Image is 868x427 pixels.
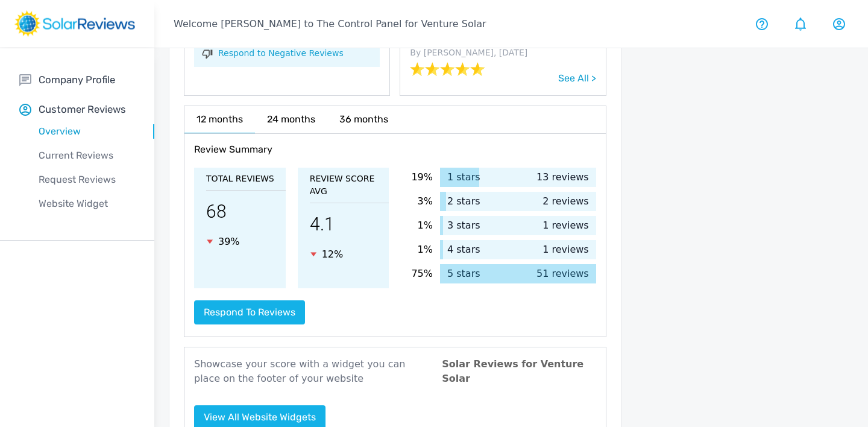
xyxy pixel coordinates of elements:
a: “Great service. Very helpful. Professional and knowledgeable ”By [PERSON_NAME], [DATE] [410,25,596,86]
a: Overview [19,119,154,144]
a: Solar Reviews for Venture Solar [442,357,596,386]
p: 2 reviews [542,194,596,209]
h6: Review Summary [194,144,596,168]
p: 1% [401,242,433,257]
p: 4 stars [440,242,480,257]
h6: 12 months [184,106,255,133]
a: Request Reviews [19,168,154,192]
p: Customer Reviews [39,102,126,117]
a: See All > [558,72,596,84]
h6: 24 months [255,106,327,133]
p: 19% [401,170,433,185]
p: 1% [401,218,433,233]
a: Respond to Negative Reviews [218,47,344,60]
p: 2 stars [440,194,480,209]
p: By [PERSON_NAME], [DATE] [410,46,596,62]
p: 1 reviews [542,242,596,257]
p: Company Profile [39,72,115,87]
p: Showcase your score with a widget you can place on the footer of your website [194,357,432,396]
p: Review Score Avg [310,172,389,198]
p: 68 [206,191,286,235]
p: Current Reviews [19,148,154,163]
p: 4.1 [310,203,389,247]
p: 3 stars [440,218,480,233]
a: View all website widgets [194,411,325,423]
button: Respond to reviews [194,300,305,324]
p: 12% [322,247,344,262]
p: 39% [218,235,240,249]
p: Website Widget [19,197,154,211]
p: Overview [19,124,154,139]
p: Request Reviews [19,172,154,187]
p: Welcome [PERSON_NAME] to The Control Panel for Venture Solar [174,17,486,31]
h6: 36 months [327,106,400,133]
a: Current Reviews [19,144,154,168]
p: 1 reviews [542,218,596,233]
p: 3% [401,194,433,209]
p: Total Reviews [206,172,286,185]
a: Website Widget [19,192,154,216]
p: 13 reviews [536,170,596,185]
p: 75% [401,267,433,281]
